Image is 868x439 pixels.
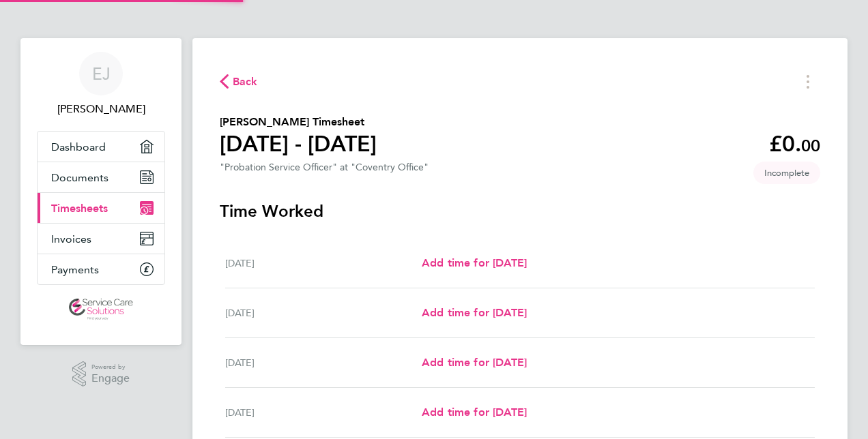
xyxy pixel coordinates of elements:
[51,171,108,184] span: Documents
[38,162,164,192] a: Documents
[72,361,130,387] a: Powered byEngage
[422,255,527,271] a: Add time for [DATE]
[422,354,527,371] a: Add time for [DATE]
[422,356,527,369] span: Add time for [DATE]
[753,162,820,184] span: This timesheet is Incomplete.
[220,200,820,222] h3: Time Worked
[91,361,130,373] span: Powered by
[225,404,422,421] div: [DATE]
[38,254,164,284] a: Payments
[20,38,182,345] nav: Main navigation
[422,406,527,419] span: Add time for [DATE]
[38,132,164,162] a: Dashboard
[769,131,820,157] app-decimal: £0.
[220,73,258,90] button: Back
[225,305,422,321] div: [DATE]
[37,299,165,320] a: Go to home page
[220,162,429,173] div: "Probation Service Officer" at "Coventry Office"
[422,256,527,269] span: Add time for [DATE]
[801,136,820,155] span: 00
[51,202,108,215] span: Timesheets
[422,305,527,321] a: Add time for [DATE]
[51,263,99,276] span: Payments
[225,255,422,271] div: [DATE]
[233,74,258,90] span: Back
[422,404,527,421] a: Add time for [DATE]
[91,373,130,384] span: Engage
[38,193,164,223] a: Timesheets
[92,65,111,82] span: EJ
[422,306,527,319] span: Add time for [DATE]
[69,299,133,320] img: servicecare-logo-retina.png
[225,354,422,371] div: [DATE]
[51,232,91,245] span: Invoices
[220,114,377,130] h2: [PERSON_NAME] Timesheet
[38,224,164,254] a: Invoices
[796,71,820,92] button: Timesheets Menu
[220,130,377,157] h1: [DATE] - [DATE]
[51,140,106,153] span: Dashboard
[37,52,165,117] a: EJ[PERSON_NAME]
[37,101,165,117] span: Esther Jilo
